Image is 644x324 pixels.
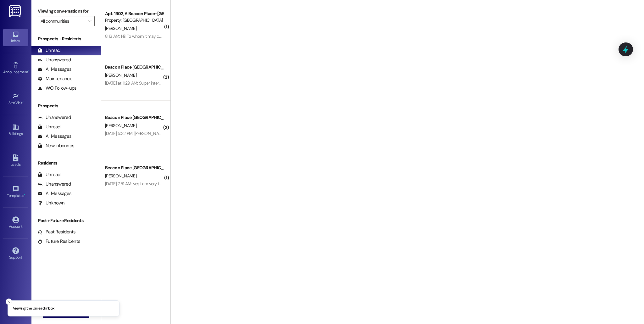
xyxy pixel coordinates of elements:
[38,57,71,63] div: Unanswered
[88,19,91,24] i: 
[105,165,163,171] div: Beacon Place [GEOGRAPHIC_DATA] Prospect
[105,173,136,179] span: [PERSON_NAME]
[38,190,71,197] div: All Messages
[41,16,85,26] input: All communities
[105,80,170,86] div: [DATE] at 11:29 AM: Super interested'
[31,103,101,109] div: Prospects
[3,122,28,139] a: Buildings
[3,153,28,170] a: Leads
[38,47,60,54] div: Unread
[105,64,163,70] div: Beacon Place [GEOGRAPHIC_DATA] Prospect
[105,131,166,136] div: [DATE] 5:32 PM: [PERSON_NAME]
[9,5,22,17] img: ResiDesk Logo
[105,25,136,31] span: [PERSON_NAME]
[105,10,163,17] div: Apt. 1902, A Beacon Place-[GEOGRAPHIC_DATA]
[38,75,72,82] div: Maintenance
[13,306,54,311] p: Viewing the Unread inbox
[3,215,28,232] a: Account
[38,133,71,140] div: All Messages
[38,200,64,206] div: Unknown
[28,69,29,73] span: •
[105,181,285,187] div: [DATE] 7:51 AM: yes i am very interested but i am looking for apartment tha you may have for [DATE]
[38,238,80,245] div: Future Residents
[6,299,12,305] button: Close toast
[3,245,28,262] a: Support
[38,124,60,130] div: Unread
[105,17,163,24] div: Property: [GEOGRAPHIC_DATA] [GEOGRAPHIC_DATA]
[38,181,71,187] div: Unanswered
[38,66,71,73] div: All Messages
[23,100,24,104] span: •
[3,29,28,46] a: Inbox
[38,6,95,16] label: Viewing conversations for
[38,85,76,92] div: WO Follow-ups
[105,72,136,78] span: [PERSON_NAME]
[31,36,101,42] div: Prospects + Residents
[105,123,136,128] span: [PERSON_NAME]
[38,114,71,121] div: Unanswered
[3,184,28,201] a: Templates •
[38,229,76,235] div: Past Residents
[105,114,163,121] div: Beacon Place [GEOGRAPHIC_DATA] Prospect
[3,91,28,108] a: Site Visit •
[31,160,101,166] div: Residents
[38,142,74,149] div: New Inbounds
[31,217,101,224] div: Past + Future Residents
[24,193,25,197] span: •
[38,171,60,178] div: Unread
